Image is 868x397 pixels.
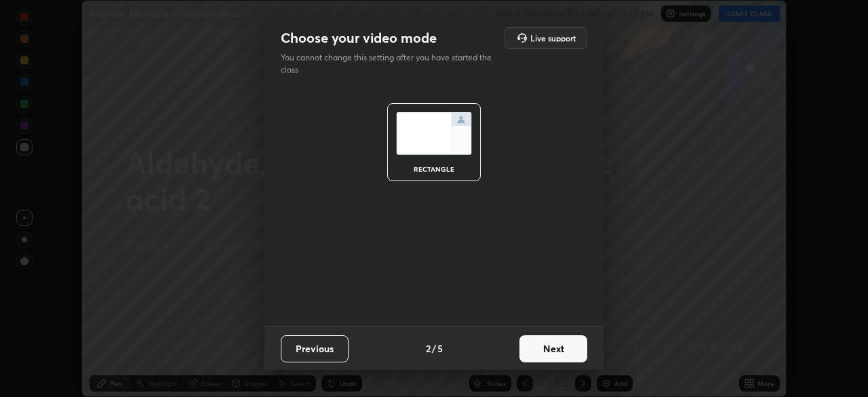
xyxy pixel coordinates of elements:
[530,34,576,42] h5: Live support
[396,112,472,155] img: normalScreenIcon.ae25ed63.svg
[437,341,443,356] h4: 5
[407,166,461,172] div: rectangle
[281,335,349,362] button: Previous
[281,52,500,76] p: You cannot change this setting after you have started the class
[519,335,587,362] button: Next
[281,29,437,47] h2: Choose your video mode
[426,341,431,356] h4: 2
[432,341,436,356] h4: /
